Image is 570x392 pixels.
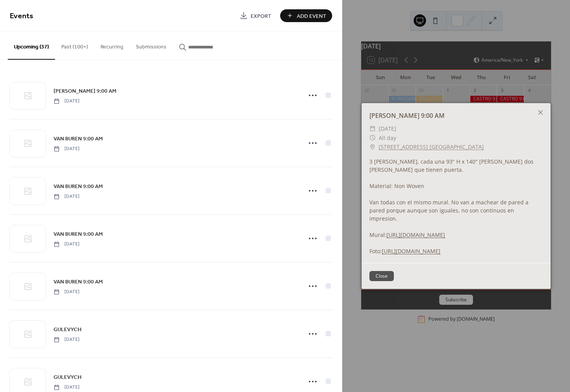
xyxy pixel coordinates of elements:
[369,133,376,143] div: ​
[94,31,130,59] button: Recurring
[54,230,103,238] a: VAN BUREN 9:00 AM
[54,384,80,391] span: [DATE]
[54,373,81,382] span: GULEVYCH
[369,142,376,152] div: ​
[369,124,376,133] div: ​
[362,157,551,255] div: 3 [PERSON_NAME], cada una 93" H x 140" [PERSON_NAME] dos [PERSON_NAME] que tienen puerta. Materia...
[54,182,103,191] a: VAN BUREN 9:00 AM
[54,325,81,334] a: GULEVYCH
[130,31,173,59] button: Submissions
[54,230,103,238] span: VAN BUREN 9:00 AM
[379,142,484,152] a: [STREET_ADDRESS] [GEOGRAPHIC_DATA]
[54,86,116,95] a: [PERSON_NAME] 9:00 AM
[54,145,80,152] span: [DATE]
[251,12,271,20] span: Export
[54,134,103,143] a: VAN BUREN 9:00 AM
[54,278,103,286] span: VAN BUREN 9:00 AM
[297,12,326,20] span: Add Event
[54,183,103,191] span: VAN BUREN 9:00 AM
[54,87,116,95] span: [PERSON_NAME] 9:00 AM
[369,271,394,281] button: Close
[234,9,277,22] a: Export
[54,288,80,295] span: [DATE]
[10,9,33,24] span: Events
[54,193,80,200] span: [DATE]
[386,231,445,238] a: [URL][DOMAIN_NAME]
[54,135,103,143] span: VAN BUREN 9:00 AM
[362,111,551,120] div: [PERSON_NAME] 9:00 AM
[54,98,80,105] span: [DATE]
[379,133,396,143] span: All day
[379,124,396,133] span: [DATE]
[54,336,80,343] span: [DATE]
[54,277,103,286] a: VAN BUREN 9:00 AM
[280,9,332,22] button: Add Event
[54,373,81,382] a: GULEVYCH
[54,241,80,248] span: [DATE]
[54,326,81,334] span: GULEVYCH
[8,31,55,60] button: Upcoming (37)
[55,31,94,59] button: Past (100+)
[382,247,440,255] a: [URL][DOMAIN_NAME]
